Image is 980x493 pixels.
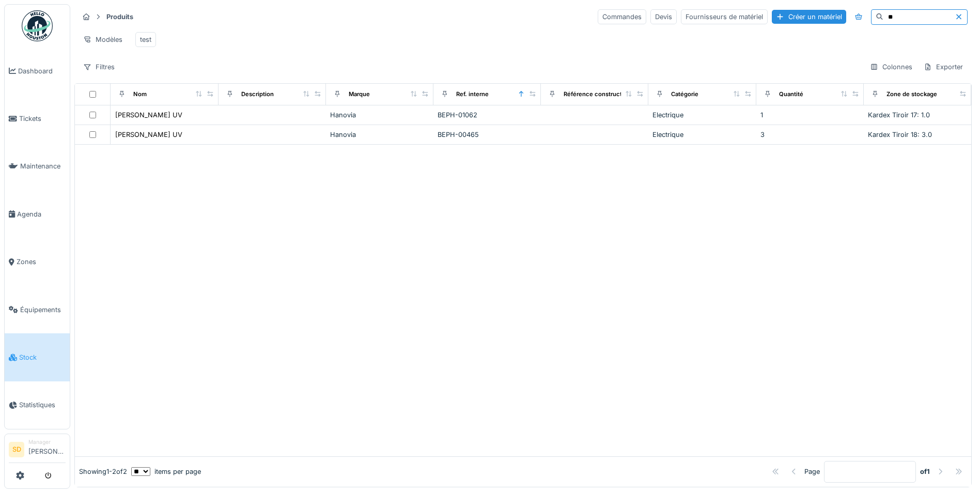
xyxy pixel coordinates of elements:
[5,333,70,381] a: Stock
[115,130,182,140] div: [PERSON_NAME] UV
[131,467,201,476] div: items per page
[772,10,846,24] div: Créer un matériel
[438,130,537,140] div: BEPH-00465
[330,110,429,120] div: Hanovia
[564,90,631,99] div: Référence constructeur
[681,9,768,24] div: Fournisseurs de matériel
[20,161,66,171] span: Maintenance
[133,90,147,99] div: Nom
[5,286,70,333] a: Équipements
[349,90,370,99] div: Marque
[760,130,860,140] div: 3
[779,90,803,99] div: Quantité
[330,130,429,140] div: Hanovia
[868,131,932,138] span: Kardex Tiroir 18: 3.0
[652,110,752,120] div: Electrique
[865,59,917,74] div: Colonnes
[17,257,66,267] span: Zones
[19,400,66,410] span: Statistiques
[5,95,70,142] a: Tickets
[5,381,70,429] a: Statistiques
[919,59,968,74] div: Exporter
[5,238,70,286] a: Zones
[652,130,752,140] div: Electrique
[22,10,53,41] img: Badge_color-CXgf-gQk.svg
[9,442,24,457] li: SD
[140,35,151,44] div: test
[650,9,677,24] div: Devis
[115,110,182,120] div: [PERSON_NAME] UV
[9,438,66,463] a: SD Manager[PERSON_NAME]
[5,47,70,95] a: Dashboard
[5,190,70,238] a: Agenda
[671,90,698,99] div: Catégorie
[19,114,66,124] span: Tickets
[438,110,537,120] div: BEPH-01062
[18,66,66,76] span: Dashboard
[28,438,66,460] li: [PERSON_NAME]
[760,110,860,120] div: 1
[102,12,137,22] strong: Produits
[79,32,127,47] div: Modèles
[868,111,930,119] span: Kardex Tiroir 17: 1.0
[920,467,930,476] strong: of 1
[598,9,646,24] div: Commandes
[79,467,127,476] div: Showing 1 - 2 of 2
[456,90,489,99] div: Ref. interne
[79,59,119,74] div: Filtres
[241,90,274,99] div: Description
[804,467,820,476] div: Page
[886,90,937,99] div: Zone de stockage
[28,438,66,446] div: Manager
[17,209,66,219] span: Agenda
[20,305,66,315] span: Équipements
[5,143,70,190] a: Maintenance
[19,352,66,362] span: Stock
